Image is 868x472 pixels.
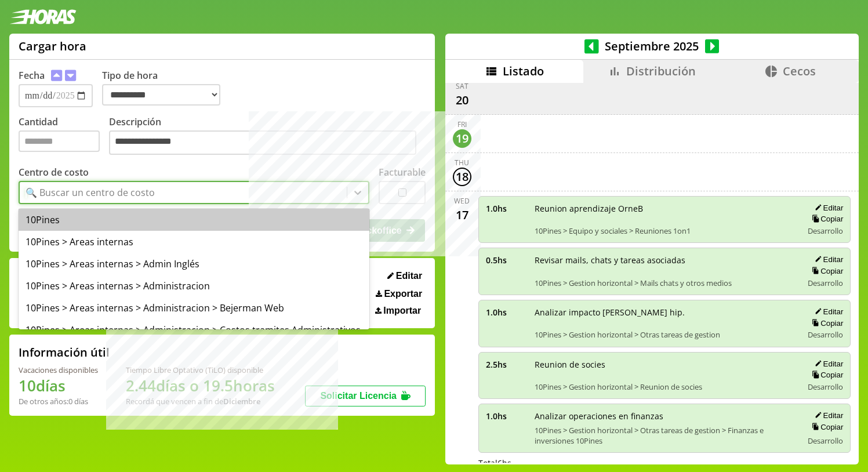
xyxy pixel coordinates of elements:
span: Septiembre 2025 [599,38,705,54]
div: 10Pines [19,209,369,231]
button: Copiar [808,266,843,276]
input: Cantidad [19,130,100,152]
span: 0.5 hs [486,255,526,266]
span: 2.5 hs [486,359,526,370]
span: Analizar impacto [PERSON_NAME] hip. [535,307,795,318]
span: 1.0 hs [486,411,526,422]
div: 10Pines > Areas internas > Administracion > Costos tramites Administrativos [19,319,369,341]
label: Centro de costo [19,166,89,179]
div: 10Pines > Areas internas > Administracion [19,275,369,297]
div: Total 6 hs [478,458,851,469]
h1: 2.44 días o 19.5 horas [126,375,275,396]
div: Recordá que vencen a fin de [126,396,275,406]
button: Exportar [372,288,426,300]
label: Cantidad [19,115,109,158]
button: Solicitar Licencia [305,386,426,406]
label: Fecha [19,69,45,82]
button: Editar [384,270,426,282]
div: 10Pines > Areas internas > Administracion > Bejerman Web [19,297,369,319]
div: 10Pines > Areas internas [19,231,369,253]
span: Editar [396,271,422,281]
textarea: Descripción [109,130,416,155]
span: Desarrollo [808,382,843,392]
span: Reunion aprendizaje OrneB [535,203,795,214]
button: Editar [811,203,843,213]
span: Importar [383,306,421,316]
select: Tipo de hora [102,84,220,106]
h1: 10 días [19,375,98,396]
button: Copiar [808,214,843,224]
div: Sat [456,81,468,91]
span: Desarrollo [808,329,843,340]
div: Wed [454,196,470,206]
span: Desarrollo [808,226,843,236]
label: Tipo de hora [102,69,230,107]
div: Tiempo Libre Optativo (TiLO) disponible [126,365,275,375]
span: Solicitar Licencia [320,391,397,401]
span: 10Pines > Equipo y sociales > Reuniones 1on1 [535,226,795,236]
img: logotipo [9,9,77,24]
span: Cecos [783,63,816,79]
button: Editar [811,255,843,264]
span: 10Pines > Gestion horizontal > Mails chats y otros medios [535,278,795,288]
div: De otros años: 0 días [19,396,98,406]
button: Editar [811,307,843,317]
h2: Información útil [19,344,110,360]
div: Thu [455,158,469,168]
span: 10Pines > Gestion horizontal > Reunion de socies [535,382,795,392]
div: Fri [457,119,467,129]
div: 18 [453,168,471,186]
span: Analizar operaciones en finanzas [535,411,795,422]
span: 1.0 hs [486,203,526,214]
span: 10Pines > Gestion horizontal > Otras tareas de gestion > Finanzas e inversiones 10Pines [535,425,795,446]
span: Desarrollo [808,278,843,288]
button: Copiar [808,422,843,432]
span: Reunion de socies [535,359,795,370]
label: Facturable [379,166,426,179]
span: Listado [503,63,544,79]
h1: Cargar hora [19,38,86,54]
button: Copiar [808,318,843,328]
span: 10Pines > Gestion horizontal > Otras tareas de gestion [535,329,795,340]
div: Vacaciones disponibles [19,365,98,375]
button: Editar [811,359,843,369]
button: Copiar [808,370,843,380]
span: Revisar mails, chats y tareas asociadas [535,255,795,266]
button: Editar [811,411,843,420]
div: 10Pines > Areas internas > Admin Inglés [19,253,369,275]
div: 19 [453,129,471,148]
div: 20 [453,91,471,110]
span: Exportar [384,289,422,299]
span: Distribución [626,63,696,79]
div: 17 [453,206,471,224]
label: Descripción [109,115,426,158]
span: 1.0 hs [486,307,526,318]
b: Diciembre [223,396,260,406]
div: scrollable content [445,83,859,463]
span: Desarrollo [808,435,843,446]
div: 🔍 Buscar un centro de costo [26,186,155,199]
